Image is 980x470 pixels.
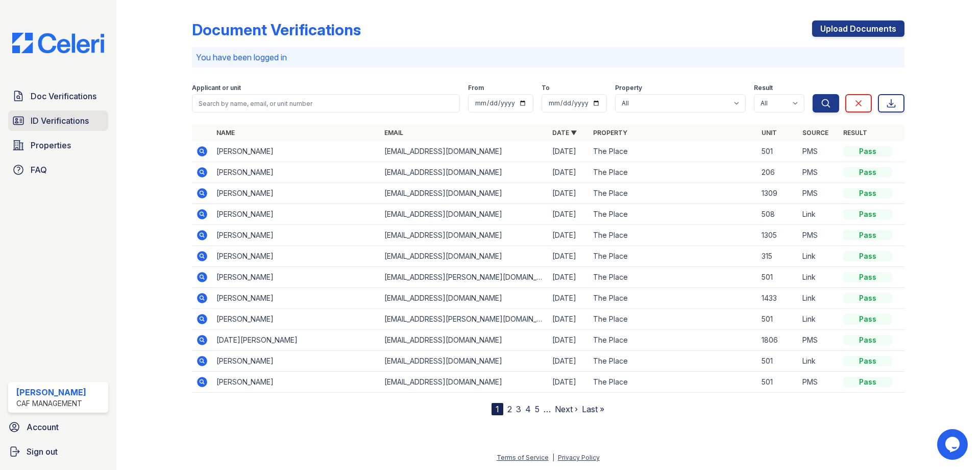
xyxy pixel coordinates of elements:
label: To [542,84,550,92]
a: Properties [8,135,108,155]
div: 1 [492,403,503,415]
td: [EMAIL_ADDRESS][DOMAIN_NAME] [380,141,548,162]
div: CAF Management [16,398,86,409]
a: Property [593,129,627,137]
label: Property [615,84,642,92]
a: FAQ [8,160,108,180]
span: Properties [31,139,71,151]
span: … [544,403,551,415]
td: 206 [757,162,798,183]
td: [EMAIL_ADDRESS][PERSON_NAME][DOMAIN_NAME] [380,267,548,288]
td: 501 [757,372,798,393]
span: Account [27,421,59,433]
span: ID Verifications [31,115,89,127]
a: 3 [516,404,521,414]
td: The Place [589,351,757,372]
td: [EMAIL_ADDRESS][DOMAIN_NAME] [380,183,548,204]
div: Pass [843,251,892,261]
td: [PERSON_NAME] [212,267,380,288]
td: The Place [589,183,757,204]
button: Sign out [4,441,112,462]
a: Privacy Policy [558,454,600,461]
td: [DATE][PERSON_NAME] [212,330,380,351]
td: 1433 [757,288,798,309]
td: 501 [757,309,798,330]
div: Pass [843,230,892,240]
a: Unit [762,129,777,137]
td: 501 [757,351,798,372]
td: The Place [589,162,757,183]
label: From [468,84,484,92]
td: [EMAIL_ADDRESS][DOMAIN_NAME] [380,225,548,246]
td: 1806 [757,330,798,351]
td: The Place [589,225,757,246]
td: PMS [798,330,839,351]
td: [PERSON_NAME] [212,162,380,183]
td: Link [798,246,839,267]
img: CE_Logo_Blue-a8612792a0a2168367f1c8372b55b34899dd931a85d93a1a3d3e32e68fde9ad4.png [4,33,112,53]
a: Date ▼ [552,129,577,137]
div: Pass [843,167,892,177]
td: PMS [798,183,839,204]
td: [EMAIL_ADDRESS][DOMAIN_NAME] [380,351,548,372]
td: The Place [589,372,757,393]
td: [DATE] [548,225,589,246]
td: [PERSON_NAME] [212,351,380,372]
td: [PERSON_NAME] [212,372,380,393]
div: Pass [843,314,892,324]
td: [EMAIL_ADDRESS][DOMAIN_NAME] [380,372,548,393]
td: The Place [589,288,757,309]
td: [DATE] [548,288,589,309]
td: [EMAIL_ADDRESS][DOMAIN_NAME] [380,330,548,351]
td: The Place [589,204,757,225]
td: PMS [798,225,839,246]
a: 5 [535,404,540,414]
td: [DATE] [548,204,589,225]
td: [DATE] [548,141,589,162]
td: Link [798,351,839,372]
iframe: chat widget [937,429,970,460]
td: [EMAIL_ADDRESS][PERSON_NAME][DOMAIN_NAME] [380,309,548,330]
td: [EMAIL_ADDRESS][DOMAIN_NAME] [380,288,548,309]
span: FAQ [31,164,47,176]
td: [DATE] [548,183,589,204]
td: 508 [757,204,798,225]
a: ID Verifications [8,110,108,131]
div: Pass [843,356,892,366]
td: [DATE] [548,246,589,267]
div: Pass [843,146,892,156]
td: [DATE] [548,330,589,351]
span: Sign out [27,445,58,458]
td: [EMAIL_ADDRESS][DOMAIN_NAME] [380,246,548,267]
a: Terms of Service [497,454,549,461]
a: Upload Documents [812,20,904,37]
p: You have been logged in [196,51,900,63]
label: Result [754,84,773,92]
div: Pass [843,272,892,282]
a: 4 [525,404,531,414]
td: 1309 [757,183,798,204]
td: [EMAIL_ADDRESS][DOMAIN_NAME] [380,204,548,225]
a: Doc Verifications [8,86,108,106]
td: The Place [589,267,757,288]
td: The Place [589,246,757,267]
td: [DATE] [548,267,589,288]
td: PMS [798,372,839,393]
td: The Place [589,141,757,162]
a: Result [843,129,867,137]
input: Search by name, email, or unit number [192,94,460,113]
div: Document Verifications [192,20,361,39]
td: [PERSON_NAME] [212,225,380,246]
td: [DATE] [548,309,589,330]
a: Account [4,417,112,437]
a: Email [384,129,403,137]
td: Link [798,204,839,225]
td: [PERSON_NAME] [212,141,380,162]
td: [DATE] [548,162,589,183]
td: 501 [757,267,798,288]
td: The Place [589,330,757,351]
a: Next › [555,404,578,414]
span: Doc Verifications [31,90,96,102]
td: 315 [757,246,798,267]
label: Applicant or unit [192,84,241,92]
